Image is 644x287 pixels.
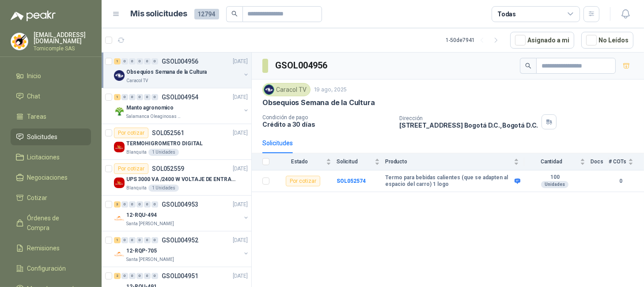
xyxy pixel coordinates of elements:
[102,124,251,160] a: Por cotizarSOL052561[DATE] Company LogoTERMOHIGROMETRO DIGITALBlanquita1 Unidades
[233,93,248,102] p: [DATE]
[233,129,248,137] p: [DATE]
[497,9,516,19] div: Todas
[510,32,574,49] button: Asignado a mi
[152,130,184,136] p: SOL052561
[262,138,293,148] div: Solicitudes
[524,174,585,181] b: 100
[144,94,151,100] div: 0
[126,113,182,120] p: Salamanca Oleaginosas SAS
[541,181,568,188] div: Unidades
[126,175,236,184] p: UPS 3000 VA /2400 W VOLTAJE DE ENTRADA / SALIDA 12V ON LINE
[385,153,524,170] th: Producto
[126,220,174,227] p: Santa [PERSON_NAME]
[114,199,250,227] a: 3 0 0 0 0 0 GSOL004953[DATE] Company Logo12-RQU-494Santa [PERSON_NAME]
[126,211,157,219] p: 12-RQU-494
[144,58,151,64] div: 0
[144,201,151,208] div: 0
[262,98,375,107] p: Obsequios Semana de la Cultura
[126,104,174,112] p: Manto agronomico
[121,237,128,243] div: 0
[262,83,311,96] div: Caracol TV
[114,237,121,243] div: 1
[102,160,251,196] a: Por cotizarSOL052559[DATE] Company LogoUPS 3000 VA /2400 W VOLTAJE DE ENTRADA / SALIDA 12V ON LIN...
[609,153,644,170] th: # COTs
[524,153,591,170] th: Cantidad
[114,177,125,188] img: Company Logo
[114,70,125,81] img: Company Logo
[385,174,512,188] b: Termo para bebidas calientes (que se adapten al espacio del carro) 1 logo
[144,237,151,243] div: 0
[11,210,91,236] a: Órdenes de Compra
[233,236,248,245] p: [DATE]
[399,121,538,129] p: [STREET_ADDRESS] Bogotá D.C. , Bogotá D.C.
[194,9,219,19] span: 12794
[121,201,128,208] div: 0
[114,128,148,138] div: Por cotizar
[11,108,91,125] a: Tareas
[337,159,373,165] span: Solicitud
[11,260,91,277] a: Configuración
[114,213,125,224] img: Company Logo
[446,33,503,47] div: 1 - 50 de 7941
[126,149,147,156] p: Blanquita
[11,11,56,21] img: Logo peakr
[136,237,143,243] div: 0
[264,85,274,94] img: Company Logo
[152,166,184,172] p: SOL052559
[126,256,174,263] p: Santa [PERSON_NAME]
[11,128,91,145] a: Solicitudes
[27,152,60,162] span: Licitaciones
[27,193,48,203] span: Cotizar
[11,189,91,206] a: Cotizar
[152,58,158,64] div: 0
[126,185,147,192] p: Blanquita
[286,176,320,186] div: Por cotizar
[27,173,68,182] span: Negociaciones
[34,32,91,44] p: [EMAIL_ADDRESS][DOMAIN_NAME]
[121,94,128,100] div: 0
[27,264,66,273] span: Configuración
[114,273,121,279] div: 2
[114,201,121,208] div: 3
[129,201,136,208] div: 0
[314,86,347,94] p: 19 ago, 2025
[581,32,633,49] button: No Leídos
[114,94,121,100] div: 1
[524,159,578,165] span: Cantidad
[231,11,238,17] span: search
[337,153,385,170] th: Solicitud
[275,153,337,170] th: Estado
[126,140,203,148] p: TERMOHIGROMETRO DIGITAL
[114,249,125,260] img: Company Logo
[609,159,626,165] span: # COTs
[152,201,158,208] div: 0
[27,71,42,81] span: Inicio
[126,247,157,255] p: 12-RQP-705
[114,58,121,64] div: 1
[114,106,125,117] img: Company Logo
[129,58,136,64] div: 0
[121,273,128,279] div: 0
[27,213,83,233] span: Órdenes de Compra
[114,56,250,84] a: 1 0 0 0 0 0 GSOL004956[DATE] Company LogoObsequios Semana de la CulturaCaracol TV
[262,114,392,121] p: Condición de pago
[11,240,91,257] a: Remisiones
[275,59,329,72] h3: GSOL004956
[162,201,198,208] p: GSOL004953
[11,33,28,50] img: Company Logo
[162,58,198,64] p: GSOL004956
[136,94,143,100] div: 0
[11,68,91,84] a: Inicio
[337,178,366,184] a: SOL052574
[114,142,125,152] img: Company Logo
[129,237,136,243] div: 0
[129,94,136,100] div: 0
[136,58,143,64] div: 0
[148,149,179,156] div: 1 Unidades
[152,94,158,100] div: 0
[126,77,148,84] p: Caracol TV
[121,58,128,64] div: 0
[233,200,248,209] p: [DATE]
[131,8,187,20] h1: Mis solicitudes
[262,121,392,128] p: Crédito a 30 días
